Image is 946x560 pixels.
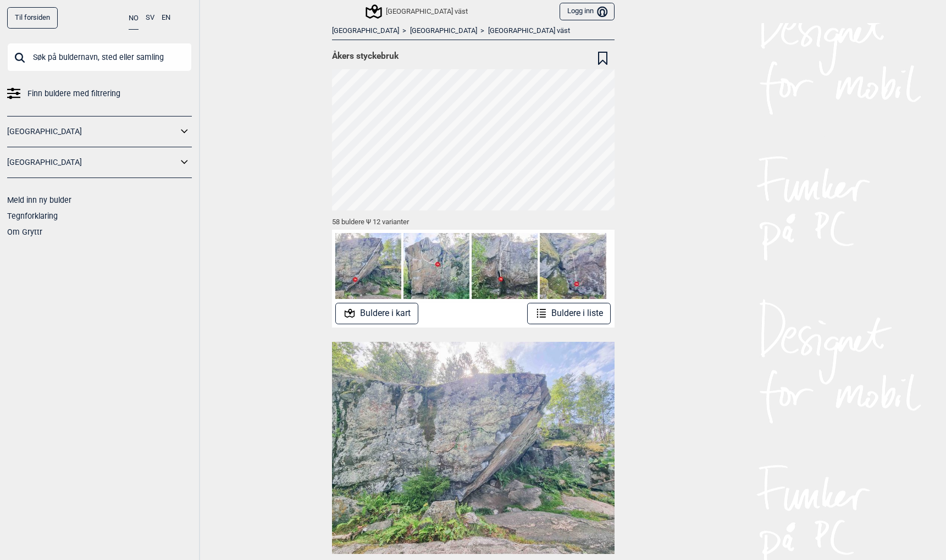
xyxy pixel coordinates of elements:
[7,43,192,71] input: Søk på buldernavn, sted eller samling
[472,233,538,299] img: Avund
[7,124,178,140] a: [GEOGRAPHIC_DATA]
[332,51,399,62] span: Åkers styckebruk
[410,26,477,36] a: [GEOGRAPHIC_DATA]
[7,196,71,204] a: Meld inn ny bulder
[335,233,401,299] img: Bleau vibrations
[162,7,170,29] button: EN
[332,26,399,36] a: [GEOGRAPHIC_DATA]
[527,303,611,324] button: Buldere i liste
[27,86,120,102] span: Finn buldere med filtrering
[332,210,615,230] div: 58 buldere Ψ 12 varianter
[540,233,606,299] img: True real
[560,3,614,21] button: Logg inn
[7,86,192,102] a: Finn buldere med filtrering
[7,154,178,170] a: [GEOGRAPHIC_DATA]
[403,233,469,299] img: Crazy friday
[7,228,42,236] a: Om Gryttr
[402,26,406,36] span: >
[367,5,468,18] div: [GEOGRAPHIC_DATA] väst
[7,7,58,29] a: Til forsiden
[332,342,615,553] img: 20250824 122012
[129,7,139,30] button: NO
[480,26,484,36] span: >
[488,26,570,36] a: [GEOGRAPHIC_DATA] väst
[146,7,154,29] button: SV
[7,212,58,220] a: Tegnforklaring
[335,303,418,324] button: Buldere i kart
